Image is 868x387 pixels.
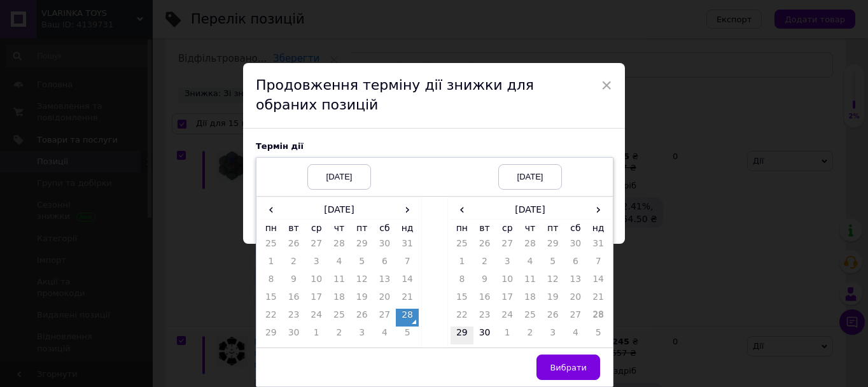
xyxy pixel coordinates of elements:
td: 19 [351,291,374,309]
td: 5 [396,327,419,344]
td: 5 [351,255,374,273]
td: 1 [305,327,328,344]
td: 29 [451,327,473,344]
th: вт [283,220,305,238]
td: 29 [542,237,564,255]
td: 27 [564,309,587,327]
span: ‹ [260,201,283,219]
td: 3 [351,327,374,344]
span: × [601,74,612,96]
td: 19 [542,291,564,309]
td: 18 [519,291,542,309]
td: 15 [451,291,473,309]
td: 30 [374,237,396,255]
th: чт [519,220,542,238]
td: 5 [587,327,610,344]
td: 31 [587,237,610,255]
th: сб [564,220,587,238]
td: 29 [351,237,374,255]
td: 28 [328,237,351,255]
th: нд [587,220,610,238]
th: ср [496,220,519,238]
td: 4 [328,255,351,273]
td: 14 [396,273,419,291]
td: 25 [451,237,473,255]
td: 7 [396,255,419,273]
th: [DATE] [283,201,396,220]
td: 22 [451,309,473,327]
td: 27 [305,237,328,255]
td: 10 [496,273,519,291]
td: 4 [519,255,542,273]
td: 3 [305,255,328,273]
td: 6 [374,255,396,273]
td: 23 [473,309,496,327]
td: 11 [328,273,351,291]
div: [DATE] [307,164,371,190]
td: 14 [587,273,610,291]
td: 21 [587,291,610,309]
td: 26 [351,309,374,327]
td: 17 [496,291,519,309]
td: 30 [473,327,496,344]
td: 4 [374,327,396,344]
td: 15 [260,291,283,309]
td: 28 [396,309,419,327]
th: нд [396,220,419,238]
td: 2 [283,255,305,273]
td: 9 [283,273,305,291]
td: 10 [305,273,328,291]
td: 11 [519,273,542,291]
td: 18 [328,291,351,309]
td: 17 [305,291,328,309]
span: ‹ [451,201,473,219]
td: 12 [542,273,564,291]
td: 8 [451,273,473,291]
td: 2 [473,255,496,273]
td: 16 [283,291,305,309]
th: [DATE] [473,201,587,220]
td: 12 [351,273,374,291]
td: 26 [283,237,305,255]
td: 27 [374,309,396,327]
td: 13 [564,273,587,291]
th: вт [473,220,496,238]
th: пт [542,220,564,238]
td: 25 [328,309,351,327]
th: чт [328,220,351,238]
th: пн [260,220,283,238]
td: 28 [587,309,610,327]
td: 1 [496,327,519,344]
div: [DATE] [498,164,562,190]
td: 7 [587,255,610,273]
span: › [587,201,610,219]
span: Продовження терміну дії знижки для обраних позицій [256,77,534,113]
td: 22 [260,309,283,327]
th: пн [451,220,473,238]
td: 24 [305,309,328,327]
td: 26 [473,237,496,255]
td: 1 [260,255,283,273]
td: 25 [260,237,283,255]
td: 20 [564,291,587,309]
span: › [396,201,419,219]
td: 24 [496,309,519,327]
td: 3 [496,255,519,273]
td: 13 [374,273,396,291]
button: Вибрати [536,355,600,380]
td: 31 [396,237,419,255]
td: 6 [564,255,587,273]
td: 16 [473,291,496,309]
td: 21 [396,291,419,309]
td: 2 [328,327,351,344]
td: 30 [283,327,305,344]
td: 9 [473,273,496,291]
td: 26 [542,309,564,327]
th: пт [351,220,374,238]
span: Вибрати [550,363,587,372]
th: ср [305,220,328,238]
td: 20 [374,291,396,309]
td: 2 [519,327,542,344]
td: 30 [564,237,587,255]
td: 3 [542,327,564,344]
